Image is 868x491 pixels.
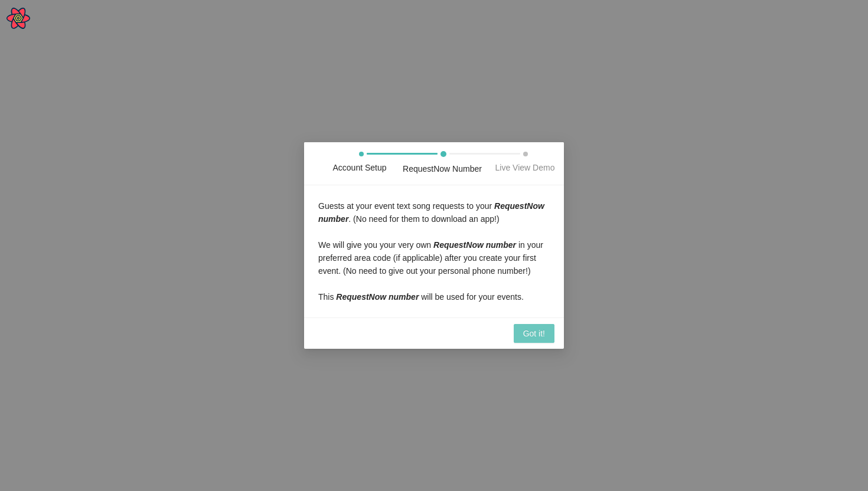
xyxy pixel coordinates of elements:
div: RequestNow Number [403,162,482,175]
span: We will give you your very own in your preferred area code (if applicable) after you create your ... [318,240,543,302]
i: RequestNow number [318,201,544,224]
div: Live View Demo [495,161,555,174]
i: RequestNow number [433,240,516,250]
span: Guests at your event text song requests to your . (No need for them to download an app!) [318,201,544,224]
span: Got it! [523,327,545,340]
button: Got it! [514,324,554,343]
button: Open React Query Devtools [6,6,30,30]
i: RequestNow number [336,292,419,302]
div: Account Setup [332,161,386,174]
